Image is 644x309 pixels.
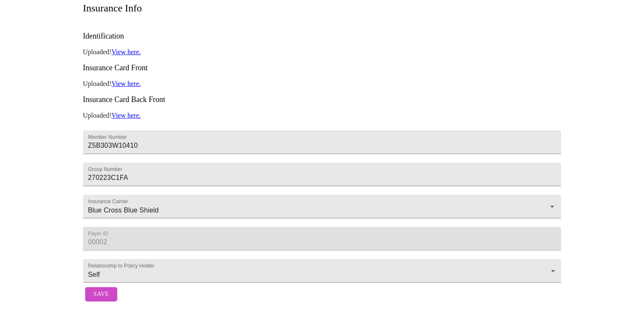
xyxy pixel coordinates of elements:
[111,80,141,87] a: View here.
[83,48,561,56] p: Uploaded!
[111,112,141,119] a: View here.
[83,63,561,72] h3: Insurance Card Front
[83,112,561,119] p: Uploaded!
[85,287,117,302] button: Save
[83,95,561,104] h3: Insurance Card Back Front
[83,32,561,41] h3: Identification
[83,259,561,283] div: Self
[546,201,558,212] button: Open
[83,80,561,88] p: Uploaded!
[83,3,142,14] h3: Insurance Info
[94,289,109,300] span: Save
[111,48,141,55] a: View here.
